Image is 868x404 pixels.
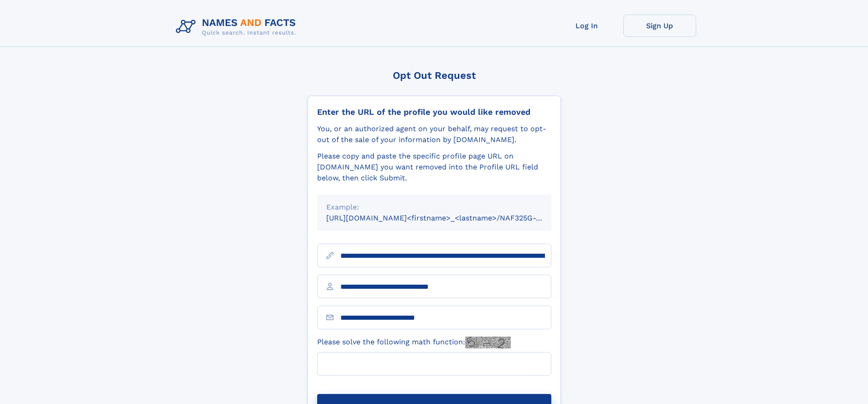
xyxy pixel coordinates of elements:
div: You, or an authorized agent on your behalf, may request to opt-out of the sale of your informatio... [317,123,551,145]
label: Please solve the following math function: [317,337,511,348]
div: Enter the URL of the profile you would like removed [317,107,551,117]
div: Example: [326,202,542,213]
img: Logo Names and Facts [172,15,303,39]
small: [URL][DOMAIN_NAME]<firstname>_<lastname>/NAF325G-xxxxxxxx [326,214,569,222]
div: Please copy and paste the specific profile page URL on [DOMAIN_NAME] you want removed into the Pr... [317,151,551,184]
a: Sign Up [623,15,696,37]
a: Log In [550,15,623,37]
div: Opt Out Request [308,70,561,81]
